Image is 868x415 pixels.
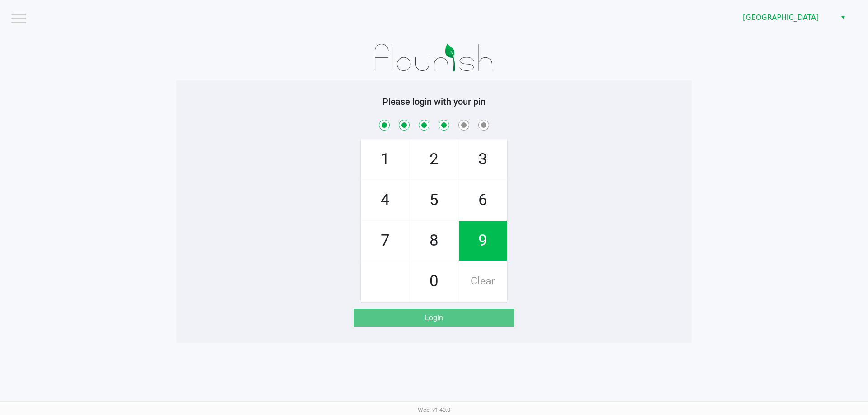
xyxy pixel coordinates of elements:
span: Clear [459,261,507,301]
span: 6 [459,180,507,220]
span: 3 [459,140,507,179]
button: Select [836,9,849,26]
span: 9 [459,221,507,261]
span: 4 [361,180,409,220]
span: 1 [361,140,409,179]
span: 2 [410,140,458,179]
span: [GEOGRAPHIC_DATA] [743,12,831,23]
span: 5 [410,180,458,220]
span: 8 [410,221,458,261]
h5: Please login with your pin [183,96,685,107]
span: 7 [361,221,409,261]
span: 0 [410,261,458,301]
span: Web: v1.40.0 [418,406,450,413]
